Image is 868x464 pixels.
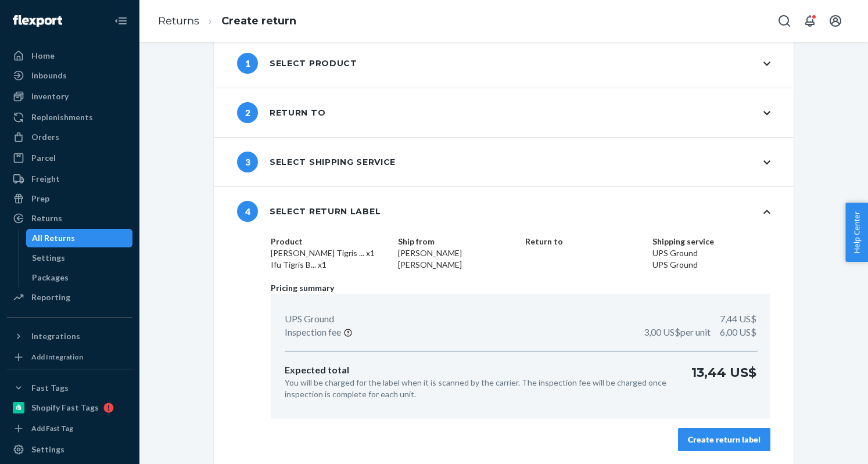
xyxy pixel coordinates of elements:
a: Inventory [7,87,132,106]
div: Fast Tags [31,382,69,394]
span: 3,00 US$ per unit [644,326,711,337]
a: Freight [7,170,132,188]
div: Return to [237,102,325,123]
dt: Product [271,236,389,247]
button: Fast Tags [7,379,132,397]
dd: [PERSON_NAME] [398,259,516,271]
button: Close Navigation [109,9,132,33]
a: Returns [7,209,132,228]
div: Inbounds [31,70,67,81]
button: Open Search Box [773,9,796,33]
div: Home [31,50,55,62]
button: Open notifications [798,9,822,33]
a: Settings [7,440,132,459]
p: Expected total [285,364,673,377]
a: Inbounds [7,66,132,85]
a: All Returns [26,229,133,247]
div: Freight [31,173,60,185]
a: Shopify Fast Tags [7,398,132,417]
span: 4 [237,201,258,222]
dd: Ifu Tigris B... x1 [271,259,389,271]
div: Reporting [31,292,70,303]
div: Prep [31,193,49,204]
div: Inventory [31,91,69,102]
div: Select shipping service [237,152,396,172]
a: Packages [26,268,133,287]
button: Help Center [845,203,868,262]
img: Flexport logo [13,15,62,27]
a: Reporting [7,288,132,307]
ol: breadcrumbs [149,4,306,38]
div: Create return label [688,434,761,445]
dd: UPS Ground [652,259,770,271]
a: Returns [158,15,199,27]
div: Settings [31,444,64,455]
a: Orders [7,128,132,146]
p: 13,44 US$ [691,364,756,400]
div: Add Fast Tag [31,423,73,433]
div: Add Integration [31,352,83,362]
a: Replenishments [7,108,132,127]
p: 6,00 US$ [644,326,756,339]
div: All Returns [32,232,75,244]
p: Inspection fee [285,326,341,339]
div: Settings [32,252,65,264]
span: 1 [237,53,258,74]
p: Pricing summary [271,282,770,294]
dd: UPS Ground [652,247,770,259]
div: Packages [32,272,69,283]
div: Orders [31,131,59,143]
button: Integrations [7,327,132,346]
a: Settings [26,249,133,267]
div: Parcel [31,152,56,164]
dt: Shipping service [652,236,770,247]
div: Select return label [237,201,381,222]
a: Parcel [7,149,132,167]
div: Integrations [31,330,80,342]
span: 2 [237,102,258,123]
a: Add Integration [7,350,132,364]
button: Open account menu [824,9,847,33]
p: 7,44 US$ [720,312,756,326]
span: 3 [237,152,258,172]
dt: Ship from [398,236,516,247]
a: Add Fast Tag [7,422,132,436]
p: UPS Ground [285,312,334,326]
a: Home [7,46,132,65]
div: Select product [237,53,357,74]
div: Returns [31,213,62,224]
a: Create return [221,15,296,27]
dd: [PERSON_NAME] [398,247,516,259]
div: Replenishments [31,111,93,123]
a: Prep [7,189,132,208]
p: You will be charged for the label when it is scanned by the carrier. The inspection fee will be c... [285,377,673,400]
div: Shopify Fast Tags [31,402,99,413]
dd: [PERSON_NAME] Tigris ... x1 [271,247,389,259]
dt: Return to [525,236,643,247]
button: Create return label [678,428,770,451]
